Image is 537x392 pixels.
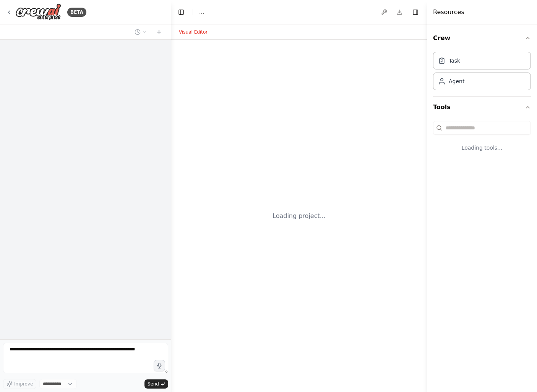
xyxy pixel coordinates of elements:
div: Loading tools... [433,138,531,158]
button: Hide left sidebar [176,7,187,18]
div: BETA [67,8,86,17]
img: Logo [15,3,61,21]
button: Crew [433,27,531,49]
div: Tools [433,118,531,164]
button: Send [144,379,168,389]
button: Improve [3,379,36,389]
button: Tools [433,97,531,118]
h4: Resources [433,8,464,17]
span: Improve [14,381,33,387]
button: Click to speak your automation idea [154,360,165,371]
button: Switch to previous chat [131,27,150,37]
nav: breadcrumb [199,8,204,16]
span: Send [148,381,159,387]
span: ... [199,8,204,16]
div: Task [449,57,460,65]
button: Visual Editor [174,27,212,37]
div: Crew [433,49,531,96]
button: Start a new chat [153,27,165,37]
div: Agent [449,77,464,85]
div: Loading project... [273,211,326,221]
button: Hide right sidebar [410,7,421,18]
